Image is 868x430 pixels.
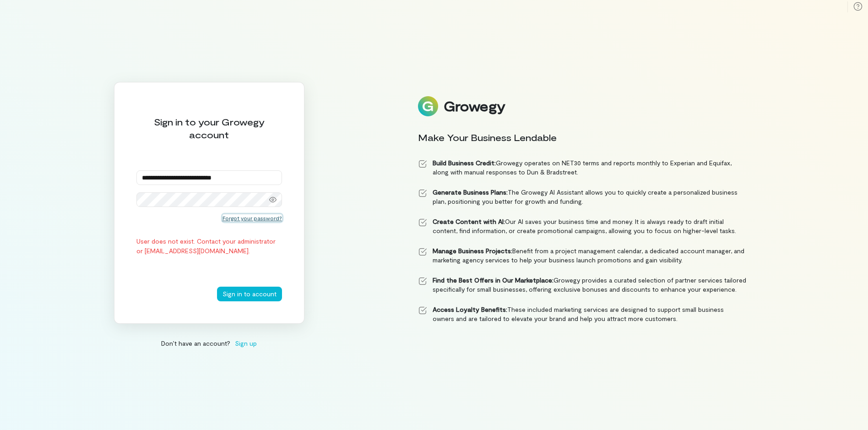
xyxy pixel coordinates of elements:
strong: Create Content with AI: [433,218,505,225]
strong: Manage Business Projects: [433,247,512,255]
span: Sign up [235,338,257,348]
li: Growegy provides a curated selection of partner services tailored specifically for small business... [418,276,747,294]
strong: Build Business Credit: [433,159,496,167]
li: Benefit from a project management calendar, a dedicated account manager, and marketing agency ser... [418,246,747,265]
button: Sign in to account [217,287,282,301]
div: Make Your Business Lendable [418,131,747,144]
strong: Generate Business Plans: [433,188,508,196]
div: Don’t have an account? [114,338,304,348]
strong: Find the Best Offers in Our Marketplace: [433,276,553,284]
button: Forgot your password? [222,214,282,222]
li: Our AI saves your business time and money. It is always ready to draft initial content, find info... [418,217,747,235]
div: Sign in to your Growegy account [136,115,282,141]
div: Growegy [444,98,505,114]
strong: Access Loyalty Benefits: [433,305,507,313]
li: These included marketing services are designed to support small business owners and are tailored ... [418,305,747,323]
li: Growegy operates on NET30 terms and reports monthly to Experian and Equifax, along with manual re... [418,158,747,177]
img: Logo [418,96,438,116]
div: User does not exist. Contact your administrator or [EMAIL_ADDRESS][DOMAIN_NAME]. [136,236,282,256]
li: The Growegy AI Assistant allows you to quickly create a personalized business plan, positioning y... [418,188,747,206]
